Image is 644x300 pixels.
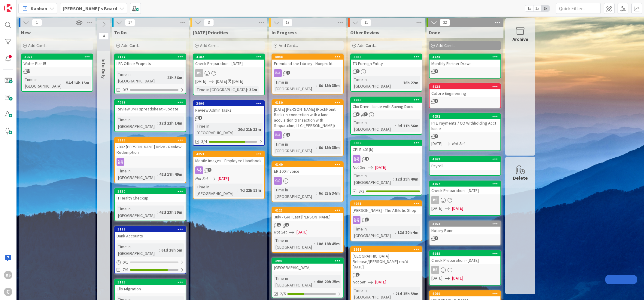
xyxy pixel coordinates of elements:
div: 4138 [432,85,500,89]
span: : [314,240,315,247]
a: 39832002 [PERSON_NAME] Drive - Review RedemptionTime in [GEOGRAPHIC_DATA]:42d 17h 49m [114,137,186,183]
span: Info Only [101,58,107,79]
div: [GEOGRAPHIC_DATA] Release/[PERSON_NAME] rec'd [DATE] [351,252,422,271]
div: 3991 [272,258,343,264]
div: Notary Bond [430,227,500,234]
div: 4167 [432,182,500,186]
a: 4138Calibre Engineering [429,83,501,108]
span: Today's Priorities [193,29,228,36]
span: 3 [365,218,369,221]
span: Done [429,29,440,36]
div: Time in [GEOGRAPHIC_DATA] [274,187,316,200]
span: Add Card... [436,43,455,48]
b: [PERSON_NAME]'s Board [63,5,117,11]
div: Calibre Engineering [430,89,500,97]
div: 4130 [275,101,343,105]
div: Check Preparation - [DATE] [193,60,264,67]
div: 4061 [351,201,422,206]
span: [DATE] [375,279,386,285]
div: Check Preparation - [DATE] [430,256,500,264]
i: Not Set [353,165,366,170]
div: 12d 19h 40m [394,176,420,182]
div: Water Plant!! [22,60,93,67]
i: Not Set [274,229,287,235]
a: 4061[PERSON_NAME] - The Athletic ShopTime in [GEOGRAPHIC_DATA]:12d 20h 4m [350,200,422,241]
span: : [393,290,394,297]
div: 3990 [193,101,264,106]
div: Time in [GEOGRAPHIC_DATA] [274,275,314,288]
div: CPLR 401(k) [351,146,422,153]
span: : [157,209,158,215]
div: 3830IT Health Checkup [115,189,186,202]
div: Time in [GEOGRAPHIC_DATA] [274,79,316,92]
span: New [21,29,31,36]
div: BS [431,196,439,204]
a: 4169Payroll [429,156,501,176]
span: [DATE] [452,205,463,212]
div: 4017 [115,100,186,105]
div: 4069 [432,292,500,296]
div: Time in [GEOGRAPHIC_DATA] [195,184,238,197]
span: 32 [440,19,450,26]
div: 3991 [275,259,343,263]
div: C [4,288,12,296]
a: 3188Bank AccountsTime in [GEOGRAPHIC_DATA]:61d 18h 5m0/17/9 [114,226,186,274]
div: Clio Drive - Issue with Saving Docs [351,103,422,110]
div: Time in [GEOGRAPHIC_DATA] [117,243,159,257]
div: BS [193,69,264,77]
div: 4149 [272,162,343,167]
span: 0 / 1 [123,259,128,265]
div: Time in [GEOGRAPHIC_DATA] [353,226,395,239]
div: 4182 [196,55,264,59]
span: 7/9 [123,267,128,273]
span: [DATE] [375,164,386,171]
div: BS [430,266,500,274]
span: Other Review [350,29,379,36]
div: 4182 [193,54,264,60]
span: 1 [356,273,360,277]
div: 7d 22h 53m [238,187,263,193]
div: 3981 [354,247,422,252]
div: Time in [GEOGRAPHIC_DATA] [117,116,157,130]
div: 4130 [272,100,343,105]
span: : [157,171,158,178]
span: : [238,187,238,193]
div: 3183 [117,280,186,284]
div: 3990Review Admin Tasks [193,101,264,114]
div: 9d 11h 56m [396,122,420,129]
div: 36m [248,86,259,93]
span: : [395,122,396,129]
i: Not Set [195,176,208,181]
div: 3981 [351,247,422,252]
div: 4177LPA Office Projects [115,54,186,67]
span: : [159,247,160,253]
div: 4121 [275,208,343,212]
div: [GEOGRAPHIC_DATA] [272,264,343,271]
div: PTE Payments / CO Withholding Acct Issue [430,119,500,132]
span: 3 [364,112,368,116]
span: [DATE] [195,78,206,85]
div: Time in [GEOGRAPHIC_DATA] [117,206,157,219]
span: : [157,120,158,126]
span: 3x [541,5,549,11]
span: : [393,176,394,182]
div: 3183Clio Migration [115,280,186,293]
div: 6d 15h 35m [317,82,341,89]
span: To Do [114,29,127,36]
div: 4045 [351,97,422,103]
span: 13 [282,19,293,26]
a: 3933TN Foreign EntityTime in [GEOGRAPHIC_DATA]:16h 22m [350,54,422,92]
div: 4169 [430,156,500,162]
div: 4061[PERSON_NAME] - The Athletic Shop [351,201,422,214]
div: Time in [GEOGRAPHIC_DATA] [117,71,165,84]
span: [DATE] [296,229,308,235]
div: Time in [GEOGRAPHIC_DATA] [195,123,235,136]
span: 1 [285,223,289,227]
div: 4061 [354,202,422,206]
div: Review Admin Tasks [193,106,264,114]
span: : [247,86,248,93]
a: 4128Monthly Partner Draws [429,54,501,79]
div: Friends of the Library - Nonprofit [272,60,343,67]
div: 4069 [430,291,500,296]
a: 4154Notary Bond [429,221,501,246]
